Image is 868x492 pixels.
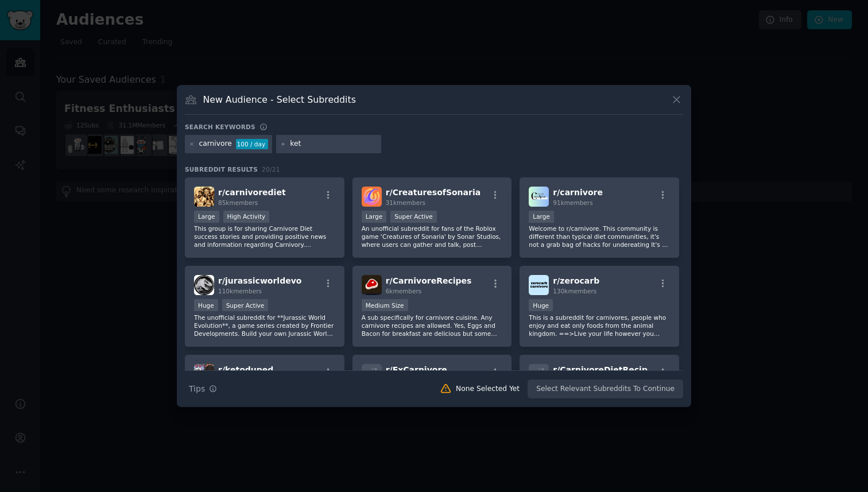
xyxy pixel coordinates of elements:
[194,187,214,207] img: carnivorediet
[529,224,670,249] p: Welcome to r/carnivore. This community is different than typical diet communities, it's not a gra...
[362,224,503,249] p: An unofficial subreddit for fans of the Roblox game ‘Creatures of Sonaria' by Sonar Studios, wher...
[362,313,503,338] p: A sub specifically for carnivore cuisine. Any carnivore recipes are allowed. Yes, Eggs and Bacon ...
[362,299,408,311] div: Medium Size
[185,165,258,173] span: Subreddit Results
[553,365,657,374] span: r/ CarnivoreDietRecipes
[529,211,554,223] div: Large
[222,299,269,311] div: Super Active
[218,199,258,206] span: 85k members
[223,211,270,223] div: High Activity
[194,224,335,249] p: This group is for sharing Carnivore Diet success stories and providing positive news and informat...
[194,211,219,223] div: Large
[194,275,214,295] img: jurassicworldevo
[386,276,472,285] span: r/ CarnivoreRecipes
[189,383,205,395] span: Tips
[218,365,273,374] span: r/ ketoduped
[290,139,377,149] input: New Keyword
[194,299,218,311] div: Huge
[529,275,549,295] img: zerocarb
[553,188,603,197] span: r/ carnivore
[185,379,221,399] button: Tips
[218,276,301,285] span: r/ jurassicworldevo
[386,188,481,197] span: r/ CreaturesofSonaria
[203,94,356,106] h3: New Audience - Select Subreddits
[262,166,280,173] span: 20 / 21
[185,123,255,131] h3: Search keywords
[456,384,520,394] div: None Selected Yet
[194,313,335,338] p: The unofficial subreddit for **Jurassic World Evolution**, a game series created by Frontier Deve...
[529,299,553,311] div: Huge
[362,211,387,223] div: Large
[236,139,268,149] div: 100 / day
[362,187,382,207] img: CreaturesofSonaria
[529,187,549,207] img: carnivore
[386,365,447,374] span: r/ ExCarnivore
[553,199,592,206] span: 91k members
[390,211,437,223] div: Super Active
[362,275,382,295] img: CarnivoreRecipes
[386,199,425,206] span: 31k members
[194,364,214,384] img: ketoduped
[529,313,670,338] p: This is a subreddit for carnivores, people who enjoy and eat only foods from the animal kingdom. ...
[218,288,262,295] span: 110k members
[553,276,599,285] span: r/ zerocarb
[553,288,596,295] span: 130k members
[218,188,286,197] span: r/ carnivorediet
[199,139,232,149] div: carnivore
[386,288,422,295] span: 6k members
